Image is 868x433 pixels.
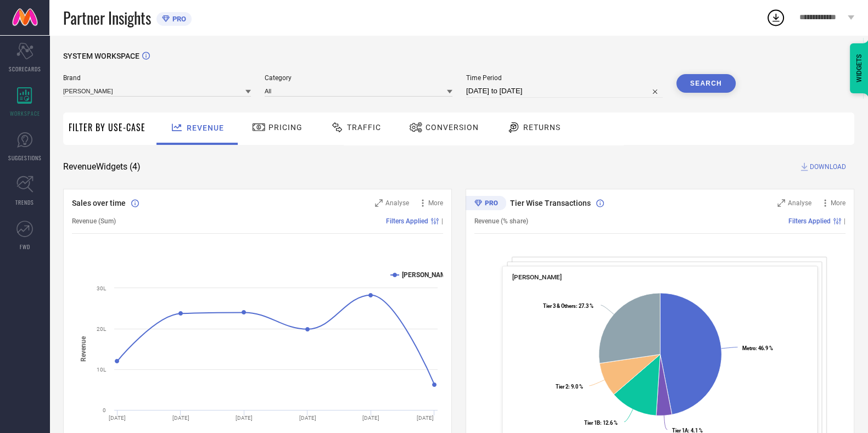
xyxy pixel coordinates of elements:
[466,74,663,82] span: Time Period
[72,217,116,225] span: Revenue (Sum)
[63,74,251,82] span: Brand
[347,123,381,132] span: Traffic
[466,85,663,98] input: Select time period
[810,161,846,172] span: DOWNLOAD
[187,123,224,132] span: Revenue
[97,285,107,291] text: 30L
[268,123,303,132] span: Pricing
[80,336,87,362] tspan: Revenue
[428,199,443,207] span: More
[172,415,189,421] text: [DATE]
[425,123,479,132] span: Conversion
[742,345,755,351] tspan: Metro
[556,384,568,390] tspan: Tier 2
[777,199,785,207] svg: Zoom
[375,199,383,207] svg: Zoom
[844,217,845,225] span: |
[512,273,562,281] span: [PERSON_NAME]
[676,74,736,93] button: Search
[265,74,452,82] span: Category
[584,420,600,426] tspan: Tier 1B
[510,199,591,207] span: Tier Wise Transactions
[15,198,34,206] span: TRENDS
[63,52,139,60] span: SYSTEM WORKSPACE
[20,243,30,251] span: FWD
[362,415,379,421] text: [DATE]
[788,199,811,207] span: Analyse
[474,217,528,225] span: Revenue (% share)
[402,271,452,279] text: [PERSON_NAME]
[170,15,186,23] span: PRO
[417,415,434,421] text: [DATE]
[63,7,151,29] span: Partner Insights
[386,217,428,225] span: Filters Applied
[236,415,253,421] text: [DATE]
[299,415,316,421] text: [DATE]
[788,217,831,225] span: Filters Applied
[109,415,126,421] text: [DATE]
[385,199,409,207] span: Analyse
[8,154,42,162] span: SUGGESTIONS
[103,407,106,413] text: 0
[543,303,576,309] tspan: Tier 3 & Others
[97,367,107,373] text: 10L
[97,326,107,332] text: 20L
[543,303,593,309] text: : 27.3 %
[72,199,126,207] span: Sales over time
[742,345,773,351] text: : 46.9 %
[466,196,506,212] div: Premium
[523,123,561,132] span: Returns
[556,384,583,390] text: : 9.0 %
[69,121,145,134] span: Filter By Use-Case
[9,65,41,73] span: SCORECARDS
[831,199,845,207] span: More
[766,8,786,27] div: Open download list
[63,161,141,172] span: Revenue Widgets ( 4 )
[10,109,40,117] span: WORKSPACE
[441,217,443,225] span: |
[584,420,618,426] text: : 12.6 %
